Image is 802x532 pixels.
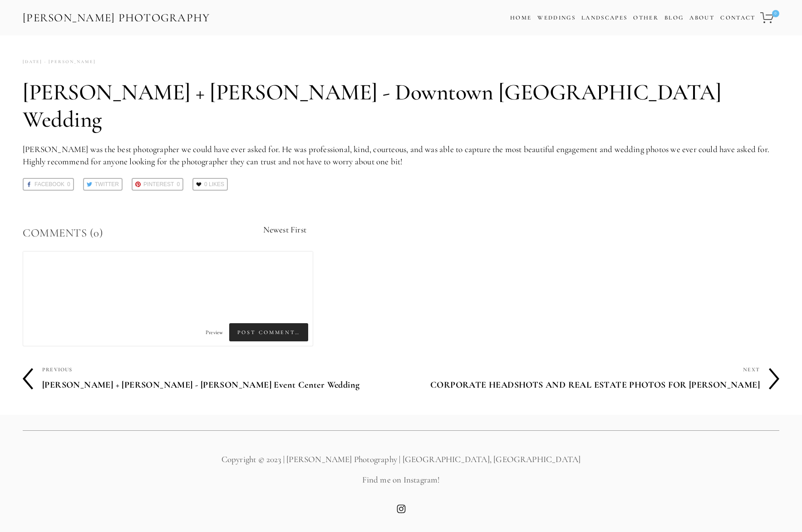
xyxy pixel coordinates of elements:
[42,375,401,394] h4: [PERSON_NAME] + [PERSON_NAME] - [PERSON_NAME] Event Center Wedding
[206,329,223,335] span: Preview
[23,56,42,68] time: [DATE]
[23,364,401,394] a: Previous [PERSON_NAME] + [PERSON_NAME] - [PERSON_NAME] Event Center Wedding
[34,179,64,190] span: Facebook
[42,364,401,375] div: Previous
[23,143,779,167] p: [PERSON_NAME] was the best photographer we could have ever asked for. He was professional, kind, ...
[510,11,531,25] a: Home
[633,14,659,21] a: Other
[759,7,780,29] a: 0 items in cart
[772,10,779,17] span: 0
[23,178,74,191] a: Facebook0
[401,364,780,394] a: Next CORPORATE HEADSHOTS AND REAL ESTATE PHOTOS FOR [PERSON_NAME]
[95,179,119,190] span: Twitter
[401,364,760,375] div: Next
[42,56,96,68] a: [PERSON_NAME]
[720,11,755,25] a: Contact
[67,179,70,190] span: 0
[143,179,174,190] span: Pinterest
[581,14,627,21] a: Landscapes
[229,323,308,341] span: Post Comment…
[132,178,183,191] a: Pinterest0
[83,178,123,191] a: Twitter
[401,375,760,394] h4: CORPORATE HEADSHOTS AND REAL ESTATE PHOTOS FOR [PERSON_NAME]
[192,178,228,191] a: 0 Likes
[177,179,180,190] span: 0
[23,79,779,133] h1: [PERSON_NAME] + [PERSON_NAME] - Downtown [GEOGRAPHIC_DATA] Wedding
[664,11,684,25] a: Blog
[23,226,103,240] span: Comments (0)
[537,14,576,21] a: Weddings
[204,179,224,190] span: 0 Likes
[23,453,779,466] p: Copyright © 2023 | [PERSON_NAME] Photography | [GEOGRAPHIC_DATA], [GEOGRAPHIC_DATA]
[689,11,714,25] a: About
[22,8,211,28] a: [PERSON_NAME] Photography
[397,504,406,513] a: Instagram
[23,474,779,486] p: Find me on Instagram!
